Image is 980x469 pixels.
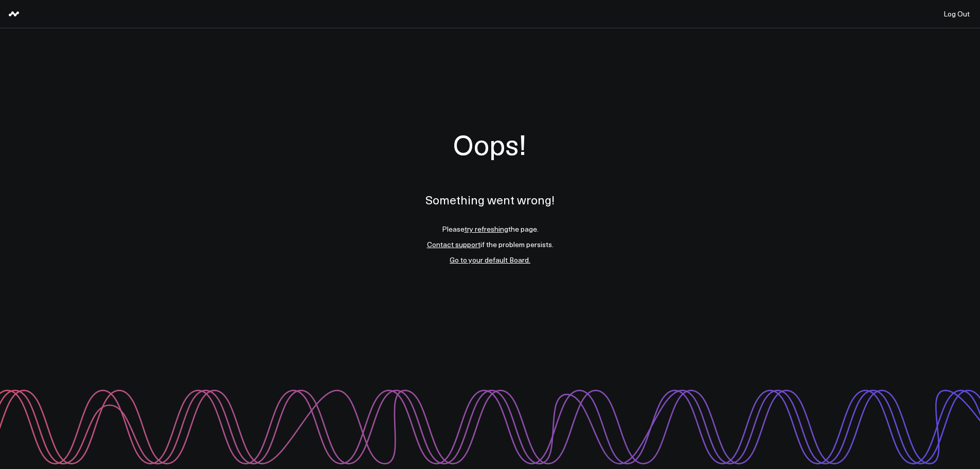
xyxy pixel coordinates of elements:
a: Go to your default Board. [450,255,530,265]
p: Something went wrong! [425,178,555,221]
li: if the problem persists. [425,237,555,252]
a: try refreshing [465,224,508,234]
h1: Oops! [425,125,555,163]
a: Contact support [427,239,480,249]
li: Please the page. [425,221,555,237]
